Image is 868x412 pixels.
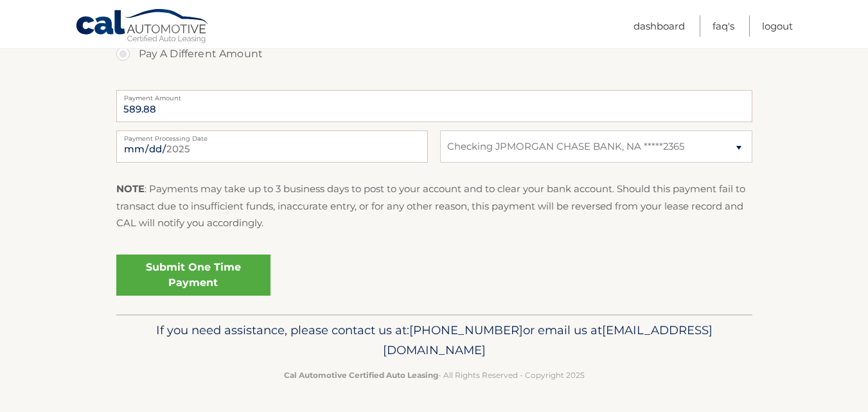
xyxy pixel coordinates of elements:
strong: Cal Automotive Certified Auto Leasing [284,370,438,380]
a: Dashboard [633,15,685,37]
input: Payment Amount [116,90,752,122]
label: Payment Processing Date [116,130,428,141]
a: Submit One Time Payment [116,255,270,296]
label: Pay A Different Amount [116,41,752,67]
a: Cal Automotive [75,8,210,46]
p: If you need assistance, please contact us at: or email us at [125,320,744,361]
p: : Payments may take up to 3 business days to post to your account and to clear your bank account.... [116,181,752,231]
p: - All Rights Reserved - Copyright 2025 [125,368,744,382]
a: FAQ's [713,15,734,37]
input: Payment Date [116,130,428,163]
a: Logout [762,15,793,37]
span: [PHONE_NUMBER] [409,323,523,337]
strong: NOTE [116,183,145,195]
label: Payment Amount [116,90,752,100]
